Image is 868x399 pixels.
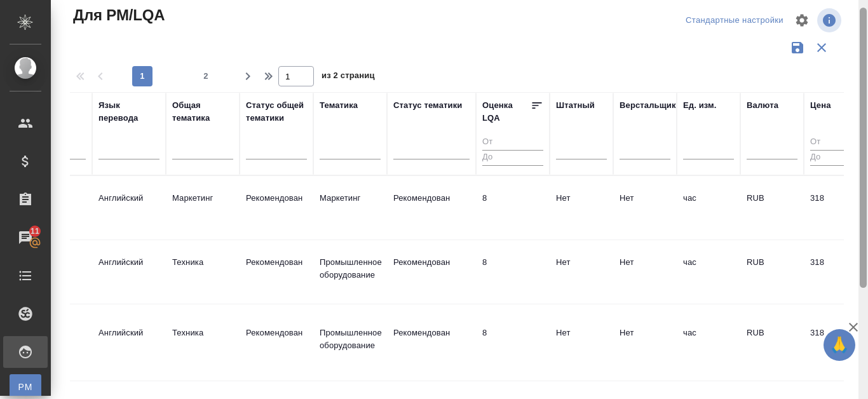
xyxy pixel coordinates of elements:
div: Статус тематики [393,99,462,112]
td: Английский [92,320,166,365]
td: Маркетинг [166,186,240,230]
td: Английский [92,250,166,294]
input: От [482,135,543,151]
span: Посмотреть информацию [817,8,844,32]
td: Рекомендован [240,320,313,365]
span: 2 [196,70,216,83]
td: Рекомендован [387,320,476,365]
div: split button [682,11,787,30]
td: Нет [613,186,677,230]
button: Сохранить фильтры [785,36,810,60]
div: Общая тематика [172,99,233,125]
td: Рекомендован [240,186,313,230]
td: Нет [613,320,677,365]
a: 11 [3,222,48,254]
td: Техника [166,250,240,294]
div: Язык перевода [98,99,159,125]
td: RUB [740,186,804,230]
div: Валюта [747,99,778,112]
td: 318 [804,320,867,365]
div: Цена [810,99,831,112]
button: 🙏 [824,329,855,361]
div: Оценка LQA [482,99,531,125]
td: Техника [166,320,240,365]
td: RUB [740,320,804,365]
td: час [677,320,740,365]
td: Английский [92,186,166,230]
td: Нет [613,250,677,294]
div: Статус общей тематики [246,99,307,125]
span: Настроить таблицу [787,5,817,36]
input: От [810,135,861,151]
div: перевод хороший. Желательно использовать переводчика с редактором, но для несложных заказов возмо... [482,256,543,269]
td: час [677,250,740,294]
td: Рекомендован [387,250,476,294]
span: PM [16,381,35,393]
td: Промышленное оборудование [313,250,387,294]
td: Нет [550,186,613,230]
span: 🙏 [829,332,850,358]
input: До [482,150,543,166]
input: До [810,150,861,166]
td: Рекомендован [387,186,476,230]
td: Нет [550,250,613,294]
span: 11 [23,225,47,238]
td: Маркетинг [313,186,387,230]
div: Ед. изм. [683,99,717,112]
td: час [677,186,740,230]
div: Тематика [320,99,358,112]
button: Сбросить фильтры [810,36,834,60]
td: Промышленное оборудование [313,320,387,365]
div: перевод хороший. Желательно использовать переводчика с редактором, но для несложных заказов возмо... [482,327,543,339]
div: перевод хороший. Желательно использовать переводчика с редактором, но для несложных заказов возмо... [482,192,543,205]
button: 2 [196,66,216,86]
td: 318 [804,186,867,230]
td: RUB [740,250,804,294]
td: 318 [804,250,867,294]
td: Рекомендован [240,250,313,294]
div: Штатный [556,99,595,112]
span: из 2 страниц [322,68,375,86]
div: Верстальщик [620,99,676,112]
span: Для PM/LQA [70,5,165,25]
td: Нет [550,320,613,365]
